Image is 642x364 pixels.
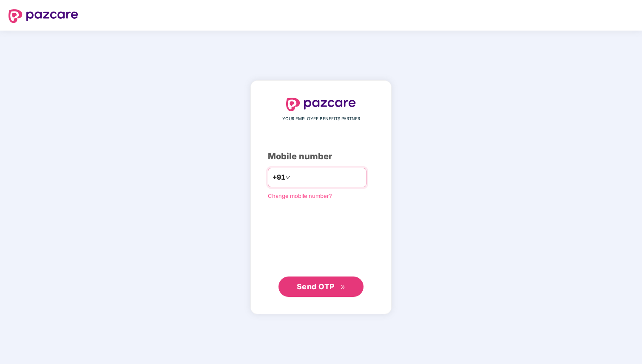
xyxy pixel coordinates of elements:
[9,9,78,23] img: logo
[285,175,290,180] span: down
[282,116,360,122] span: YOUR EMPLOYEE BENEFITS PARTNER
[278,277,364,297] button: Send OTPdouble-right
[268,192,332,199] a: Change mobile number?
[268,150,374,163] div: Mobile number
[286,98,356,111] img: logo
[340,285,346,290] span: double-right
[273,172,285,183] span: +91
[297,282,335,291] span: Send OTP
